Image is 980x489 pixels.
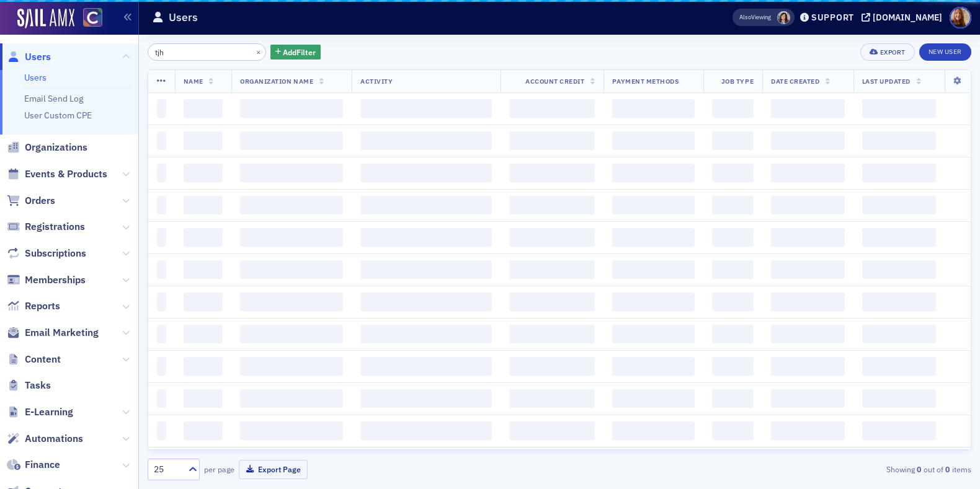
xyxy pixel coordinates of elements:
[509,293,595,311] span: ‌
[915,464,924,475] strong: 0
[612,389,694,408] span: ‌
[360,131,492,150] span: ‌
[712,99,754,118] span: ‌
[612,421,694,440] span: ‌
[7,326,99,340] a: Email Marketing
[25,141,87,154] span: Organizations
[184,421,223,440] span: ‌
[360,421,492,440] span: ‌
[771,357,845,376] span: ‌
[157,260,166,279] span: ‌
[862,77,911,86] span: Last Updated
[509,325,595,343] span: ‌
[771,164,845,182] span: ‌
[771,421,845,440] span: ‌
[240,357,343,376] span: ‌
[862,260,936,279] span: ‌
[184,228,223,247] span: ‌
[7,458,60,472] a: Finance
[240,131,343,150] span: ‌
[25,379,51,392] span: Tasks
[148,43,266,61] input: Search…
[509,421,595,440] span: ‌
[253,46,264,57] button: ×
[612,228,694,247] span: ‌
[360,325,492,343] span: ‌
[25,432,83,446] span: Automations
[360,357,492,376] span: ‌
[771,228,845,247] span: ‌
[7,141,87,154] a: Organizations
[360,77,393,86] span: Activity
[739,13,771,22] span: Viewing
[862,421,936,440] span: ‌
[184,325,223,343] span: ‌
[7,379,51,392] a: Tasks
[184,164,223,182] span: ‌
[184,196,223,214] span: ‌
[862,325,936,343] span: ‌
[7,194,55,208] a: Orders
[184,293,223,311] span: ‌
[509,196,595,214] span: ‌
[24,72,47,83] a: Users
[771,99,845,118] span: ‌
[771,260,845,279] span: ‌
[25,405,73,419] span: E-Learning
[157,357,166,376] span: ‌
[525,77,584,86] span: Account Credit
[712,196,754,214] span: ‌
[950,7,971,29] span: Profile
[612,325,694,343] span: ‌
[157,196,166,214] span: ‌
[771,196,845,214] span: ‌
[509,260,595,279] span: ‌
[712,293,754,311] span: ‌
[7,220,85,234] a: Registrations
[169,10,198,25] h1: Users
[157,131,166,150] span: ‌
[25,299,60,313] span: Reports
[862,389,936,408] span: ‌
[862,99,936,118] span: ‌
[17,9,74,29] img: SailAMX
[771,293,845,311] span: ‌
[184,77,203,86] span: Name
[7,50,51,64] a: Users
[83,8,102,27] img: SailAMX
[240,196,343,214] span: ‌
[157,293,166,311] span: ‌
[7,405,73,419] a: E-Learning
[612,293,694,311] span: ‌
[24,93,83,104] a: Email Send Log
[612,131,694,150] span: ‌
[184,131,223,150] span: ‌
[24,110,92,121] a: User Custom CPE
[184,260,223,279] span: ‌
[184,99,223,118] span: ‌
[360,228,492,247] span: ‌
[860,43,914,61] button: Export
[25,458,60,472] span: Finance
[360,260,492,279] span: ‌
[240,421,343,440] span: ‌
[25,194,55,208] span: Orders
[240,260,343,279] span: ‌
[612,99,694,118] span: ‌
[777,11,790,24] span: Stacy Svendsen
[862,164,936,182] span: ‌
[509,99,595,118] span: ‌
[943,464,952,475] strong: 0
[7,167,107,181] a: Events & Products
[25,220,85,234] span: Registrations
[157,99,166,118] span: ‌
[240,389,343,408] span: ‌
[712,389,754,408] span: ‌
[283,46,316,58] span: Add Filter
[240,228,343,247] span: ‌
[721,77,754,86] span: Job Type
[712,131,754,150] span: ‌
[862,13,947,22] button: [DOMAIN_NAME]
[873,12,942,23] div: [DOMAIN_NAME]
[157,325,166,343] span: ‌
